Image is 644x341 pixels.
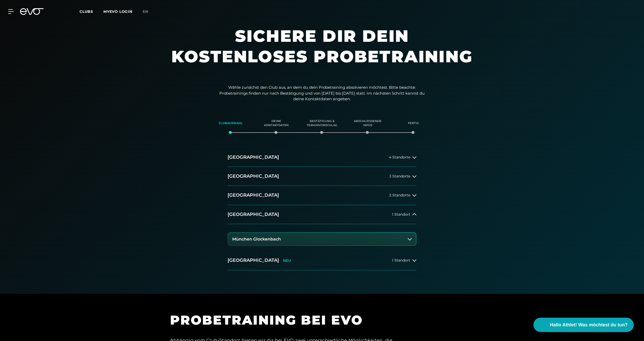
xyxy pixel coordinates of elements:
button: [GEOGRAPHIC_DATA]4 Standorte [228,148,416,167]
button: Hallo Athlet! Was möchtest du tun? [533,318,634,332]
div: Clubauswahl [214,116,247,130]
span: 2 Standorte [389,193,410,197]
h2: [GEOGRAPHIC_DATA] [228,192,279,198]
span: Hallo Athlet! Was möchtest du tun? [550,322,628,328]
span: 3 Standorte [389,174,410,178]
span: 4 Standorte [389,155,410,159]
span: 1 Standort [392,213,410,216]
a: Clubs [80,9,103,14]
h2: [GEOGRAPHIC_DATA] [228,173,279,179]
a: MYEVO LOGIN [103,9,132,14]
a: en [143,9,154,15]
span: en [143,9,148,14]
div: Fertig [397,116,430,130]
button: [GEOGRAPHIC_DATA]2 Standorte [228,186,416,205]
h2: [GEOGRAPHIC_DATA] [228,211,279,218]
button: München Glockenbach [228,233,416,246]
h3: München Glockenbach [232,237,281,242]
div: Abschließende Infos [351,116,384,130]
button: [GEOGRAPHIC_DATA]1 Standort [228,205,416,224]
span: Clubs [80,9,93,14]
span: 1 Standort [392,258,410,262]
h2: [GEOGRAPHIC_DATA] [228,154,279,161]
button: [GEOGRAPHIC_DATA]NEU1 Standort [228,251,416,270]
button: [GEOGRAPHIC_DATA]3 Standorte [228,167,416,186]
h2: [GEOGRAPHIC_DATA] [228,257,279,264]
h1: Sichere dir dein kostenloses Probetraining [168,26,476,77]
div: Bestätigung & Terminvorschlag [306,116,338,130]
p: NEU [283,258,291,263]
div: Deine Kontaktdaten [260,116,293,130]
h1: PROBETRAINING BEI EVO [170,312,401,328]
p: Wähle zunächst den Club aus, an dem du dein Probetraining absolvieren möchtest. Bitte beachte: Pr... [219,85,425,102]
